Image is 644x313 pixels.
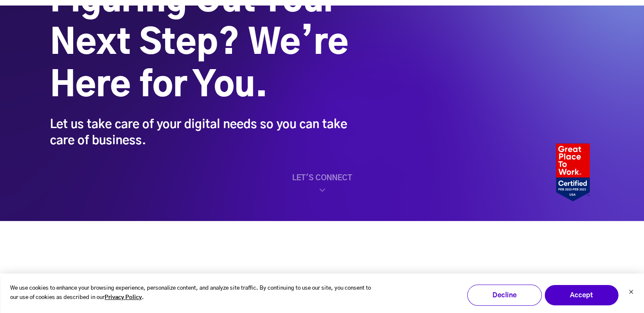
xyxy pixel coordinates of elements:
a: Privacy Policy [105,293,142,303]
button: Decline [467,285,542,306]
img: home_scroll [317,185,327,195]
img: Heady_2022_Certification_Badge 2 [556,143,590,201]
a: LET'S CONNECT [50,174,594,195]
button: Dismiss cookie banner [628,288,633,297]
p: We use cookies to enhance your browsing experience, personalize content, and analyze site traffic... [10,284,376,303]
button: Accept [544,285,619,306]
div: Let us take care of your digital needs so you can take care of business. [50,117,351,149]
